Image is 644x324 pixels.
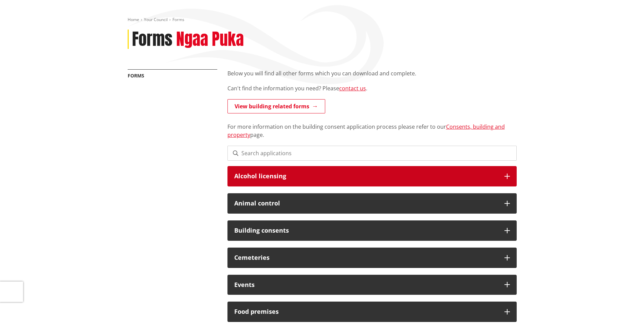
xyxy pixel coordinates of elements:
[234,282,498,288] h3: Events
[227,69,517,77] p: Below you will find all other forms which you can download and complete.
[339,85,366,92] a: contact us
[128,17,139,22] a: Home
[128,72,144,79] a: Forms
[234,254,498,261] h3: Cemeteries
[227,84,517,92] p: Can't find the information you need? Please .
[176,30,244,49] h2: Ngaa Puka
[227,99,325,113] a: View building related forms
[227,146,517,161] input: Search applications
[227,114,517,139] p: For more information on the building consent application process please refer to our page.
[128,17,517,23] nav: breadcrumb
[234,173,498,180] h3: Alcohol licensing
[227,123,505,139] a: Consents, building and property
[234,200,498,207] h3: Animal control
[234,308,498,315] h3: Food premises
[172,17,184,22] span: Forms
[132,30,172,49] h1: Forms
[234,227,498,234] h3: Building consents
[144,17,168,22] a: Your Council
